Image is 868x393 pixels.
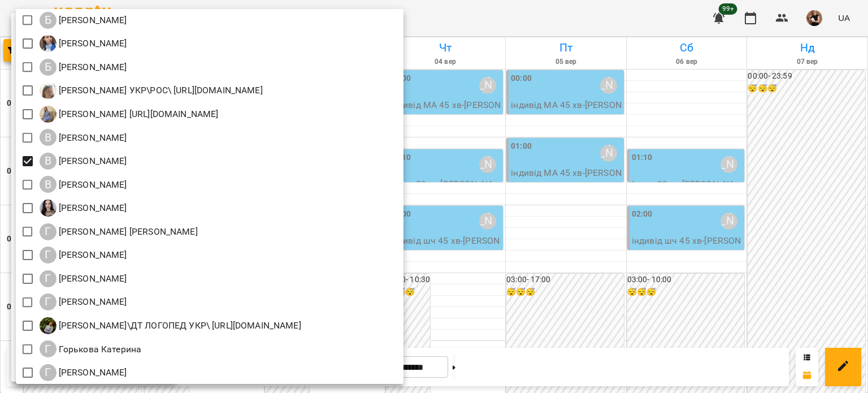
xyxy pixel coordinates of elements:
[40,153,127,170] a: В [PERSON_NAME]
[40,293,127,310] div: Гончаренко Наталія
[57,61,127,74] p: [PERSON_NAME]
[40,317,301,334] a: Г [PERSON_NAME]\ДТ ЛОГОПЕД УКР\ [URL][DOMAIN_NAME]
[57,343,142,356] p: Горькова Катерина
[40,293,57,310] div: Г
[40,129,57,146] div: В
[40,247,127,264] a: Г [PERSON_NAME]
[57,107,219,121] p: [PERSON_NAME] [URL][DOMAIN_NAME]
[40,106,219,123] div: Біволару Аліна https://us06web.zoom.us/j/83742518055
[40,82,263,99] div: Бєлькова Анастасія ДТ ЛОГОПЕД УКР\РОС\ https://us06web.zoom.us/j/87943953043
[40,12,127,29] div: Божко Олександра
[40,129,127,146] div: Венюкова Єлизавета
[40,12,127,29] a: Б [PERSON_NAME]
[40,247,127,264] div: Галушка Оксана
[57,295,127,309] p: [PERSON_NAME]
[57,37,127,50] p: [PERSON_NAME]
[40,106,219,123] a: Б [PERSON_NAME] [URL][DOMAIN_NAME]
[40,340,142,357] a: Г Горькова Катерина
[40,200,127,217] div: Габорак Галина
[40,35,57,52] img: Б
[57,131,127,145] p: [PERSON_NAME]
[40,59,127,76] div: Бондарєва Валерія
[40,176,127,193] a: В [PERSON_NAME]
[40,270,127,287] div: Гвоздик Надія
[40,364,127,381] a: Г [PERSON_NAME]
[40,129,127,146] a: В [PERSON_NAME]
[57,14,127,27] p: [PERSON_NAME]
[40,176,57,193] div: В
[40,176,127,193] div: Вікторія Котисько
[57,84,263,97] p: [PERSON_NAME] УКР\РОС\ [URL][DOMAIN_NAME]
[40,364,57,381] div: Г
[40,82,57,99] img: Б
[40,153,57,170] div: В
[57,248,127,262] p: [PERSON_NAME]
[40,247,57,264] div: Г
[40,340,142,357] div: Горькова Катерина
[40,12,57,29] div: Б
[40,364,127,381] div: Гудима Антон
[57,319,301,332] p: [PERSON_NAME]\ДТ ЛОГОПЕД УКР\ [URL][DOMAIN_NAME]
[57,154,127,168] p: [PERSON_NAME]
[40,317,301,334] div: Гончаренко Світлана Володимирівна\ДТ ЛОГОПЕД УКР\ https://us06web.zoom.us/j/81989846243
[40,82,263,99] a: Б [PERSON_NAME] УКР\РОС\ [URL][DOMAIN_NAME]
[57,366,127,379] p: [PERSON_NAME]
[40,200,127,217] a: Г [PERSON_NAME]
[40,35,127,52] a: Б [PERSON_NAME]
[40,340,57,357] div: Г
[40,200,57,217] img: Г
[57,225,198,239] p: [PERSON_NAME] [PERSON_NAME]
[40,270,127,287] a: Г [PERSON_NAME]
[57,272,127,286] p: [PERSON_NAME]
[40,59,127,76] a: Б [PERSON_NAME]
[40,317,57,334] img: Г
[40,223,198,240] a: Г [PERSON_NAME] [PERSON_NAME]
[40,293,127,310] a: Г [PERSON_NAME]
[40,270,57,287] div: Г
[40,59,57,76] div: Б
[40,223,57,240] div: Г
[40,106,57,123] img: Б
[40,153,127,170] div: Вовк Галина
[57,201,127,215] p: [PERSON_NAME]
[40,223,198,240] div: Гаврилевська Оксана
[57,178,127,192] p: [PERSON_NAME]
